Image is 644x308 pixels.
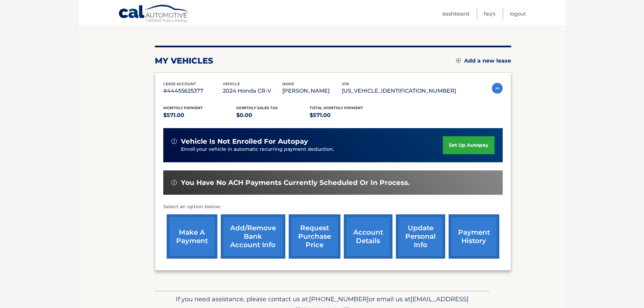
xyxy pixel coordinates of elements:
[342,81,349,86] span: vin
[163,86,223,96] p: #44455625377
[309,295,369,303] span: [PHONE_NUMBER]
[236,105,278,110] span: Monthly sales Tax
[342,86,456,96] p: [US_VEHICLE_IDENTIFICATION_NUMBER]
[310,105,363,110] span: Total Monthly Payment
[163,111,237,120] p: $571.00
[181,146,443,153] p: Enroll your vehicle in automatic recurring payment deduction.
[155,56,213,66] h2: my vehicles
[171,139,177,144] img: alert-white.svg
[310,111,383,120] p: $571.00
[167,214,217,259] a: make a payment
[171,180,177,185] img: alert-white.svg
[456,57,511,64] a: Add a new lease
[344,214,392,259] a: account details
[282,86,342,96] p: [PERSON_NAME]
[181,179,410,187] span: You have no ACH payments currently scheduled or in process.
[181,137,308,146] span: vehicle is not enrolled for autopay
[492,83,503,94] img: accordion-active.svg
[484,8,495,19] a: FAQ's
[289,214,340,259] a: request purchase price
[443,136,494,154] a: set up autopay
[396,214,445,259] a: update personal info
[223,86,282,96] p: 2024 Honda CR-V
[163,203,503,211] p: Select an option below:
[221,214,285,259] a: Add/Remove bank account info
[118,4,189,24] a: Cal Automotive
[449,214,499,259] a: payment history
[282,81,294,86] span: name
[442,8,469,19] a: Dashboard
[510,8,526,19] a: Logout
[163,81,196,86] span: lease account
[236,111,310,120] p: $0.00
[163,105,203,110] span: Monthly Payment
[456,58,461,63] img: add.svg
[223,81,240,86] span: vehicle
